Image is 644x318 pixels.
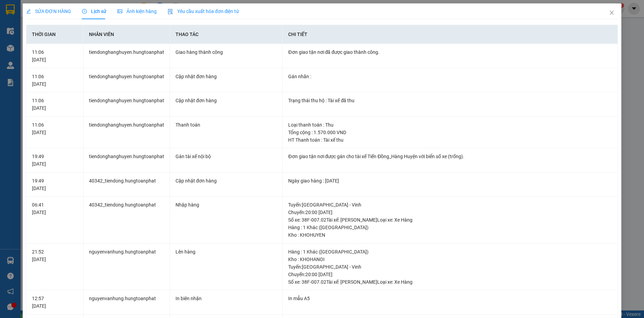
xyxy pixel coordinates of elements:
div: Tuyến : [GEOGRAPHIC_DATA] - Vinh Chuyến: 20:00 [DATE] Số xe: 38F-007.02 Tài xế: [PERSON_NAME] Loạ... [288,201,612,224]
td: tiendonghanghuyen.hungtoanphat [83,68,170,93]
div: Cập nhật đơn hàng [176,73,277,80]
th: Thời gian [26,25,83,44]
div: Kho : KHOHUYEN [288,231,612,239]
div: Cập nhật đơn hàng [176,177,277,185]
div: Gán tài xế nội bộ [176,153,277,160]
td: nguyenvanhung.hungtoanphat [83,290,170,315]
div: Hàng : 1 Khác ([GEOGRAPHIC_DATA]) [288,224,612,231]
span: edit [26,9,31,14]
span: picture [117,9,122,14]
div: 12:57 [DATE] [32,295,78,310]
span: Ảnh kiện hàng [117,9,157,14]
td: 40342_tiendong.hungtoanphat [83,197,170,244]
div: Tổng cộng : 1.570.000 VND [288,129,612,136]
div: 11:06 [DATE] [32,121,78,136]
span: close [609,10,614,15]
div: 11:06 [DATE] [32,97,78,112]
div: In biên nhận [176,295,277,302]
img: icon [168,9,173,14]
div: Ngày giao hàng : [DATE] [288,177,612,185]
td: tiendonghanghuyen.hungtoanphat [83,92,170,117]
td: tiendonghanghuyen.hungtoanphat [83,117,170,149]
td: tiendonghanghuyen.hungtoanphat [83,44,170,68]
div: 21:52 [DATE] [32,248,78,263]
div: Thanh toán [176,121,277,129]
th: Thao tác [170,25,283,44]
div: 11:06 [DATE] [32,73,78,88]
td: 40342_tiendong.hungtoanphat [83,173,170,197]
div: In mẫu A5 [288,295,612,302]
span: Yêu cầu xuất hóa đơn điện tử [168,9,239,14]
th: Chi tiết [283,25,618,44]
span: Lịch sử [82,9,106,14]
div: Loại thanh toán : Thu [288,121,612,129]
span: SỬA ĐƠN HÀNG [26,9,71,14]
div: Gán nhãn : [288,73,612,80]
td: nguyenvanhung.hungtoanphat [83,244,170,291]
div: Lên hàng [176,248,277,256]
div: Đơn giao tận nơi được gán cho tài xế Tiến Đồng_Hàng Huyện với biển số xe (trống). [288,153,612,160]
div: Nhập hàng [176,201,277,209]
div: 19:49 [DATE] [32,153,78,168]
td: tiendonghanghuyen.hungtoanphat [83,148,170,173]
div: HT Thanh toán : Tài xế thu [288,136,612,144]
button: Close [602,3,621,23]
div: 19:49 [DATE] [32,177,78,192]
div: Kho : KHOHANOI [288,256,612,263]
div: Trạng thái thu hộ : Tài xế đã thu [288,97,612,104]
div: Cập nhật đơn hàng [176,97,277,104]
div: Tuyến : [GEOGRAPHIC_DATA] - Vinh Chuyến: 20:00 [DATE] Số xe: 38F-007.02 Tài xế: [PERSON_NAME] Loạ... [288,263,612,286]
div: Đơn giao tận nơi đã được giao thành công. [288,48,612,56]
div: 06:41 [DATE] [32,201,78,216]
div: 11:06 [DATE] [32,48,78,63]
div: Hàng : 1 Khác ([GEOGRAPHIC_DATA]) [288,248,612,256]
th: Nhân viên [83,25,170,44]
span: clock-circle [82,9,87,14]
div: Giao hàng thành công [176,48,277,56]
